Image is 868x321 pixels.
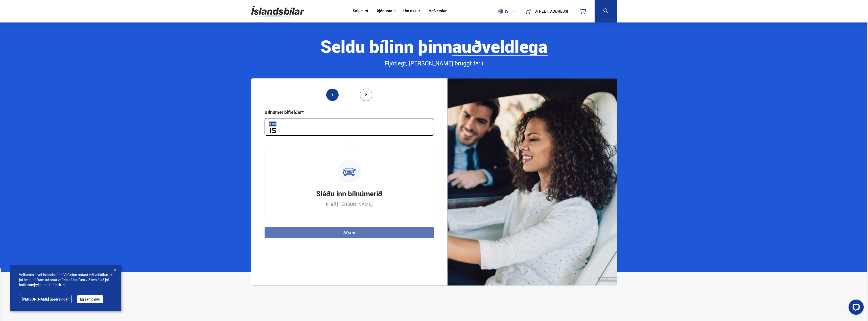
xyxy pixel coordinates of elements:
button: [STREET_ADDRESS] [535,9,566,13]
div: Seldu bílinn þinn [251,37,617,56]
a: Söluskrá [353,9,368,14]
a: Um okkur [403,9,420,14]
button: is [496,4,519,19]
a: [PERSON_NAME] upplýsingar [19,295,72,303]
img: svg+xml;base64,PHN2ZyB4bWxucz0iaHR0cDovL3d3dy53My5vcmcvMjAwMC9zdmciIHdpZHRoPSI1MTIiIGhlaWdodD0iNT... [498,9,503,14]
b: auðveldlega [452,34,548,58]
div: Bílnúmer bifreiðar* [265,109,304,115]
button: Ég samþykki [77,295,103,303]
span: Velkomin á vef Íslandsbílar. Vefurinn notast við vefkökur, ef þú heldur áfram að nota vefinn þá h... [19,272,112,287]
button: Áfram [265,227,434,238]
iframe: LiveChat chat widget [844,298,866,319]
a: [STREET_ADDRESS] [522,4,571,18]
p: til að [PERSON_NAME] [326,201,373,207]
span: is [496,9,509,14]
a: Vefverslun [429,9,448,14]
button: Þjónusta [377,9,392,13]
span: 2 [365,93,367,97]
h3: Sláðu inn bílnúmerið [316,189,382,198]
div: Fljótlegt, [PERSON_NAME] öruggt ferli [251,59,617,68]
span: 1 [331,93,334,97]
img: G0Ugv5HjCgRt.svg [251,3,304,19]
